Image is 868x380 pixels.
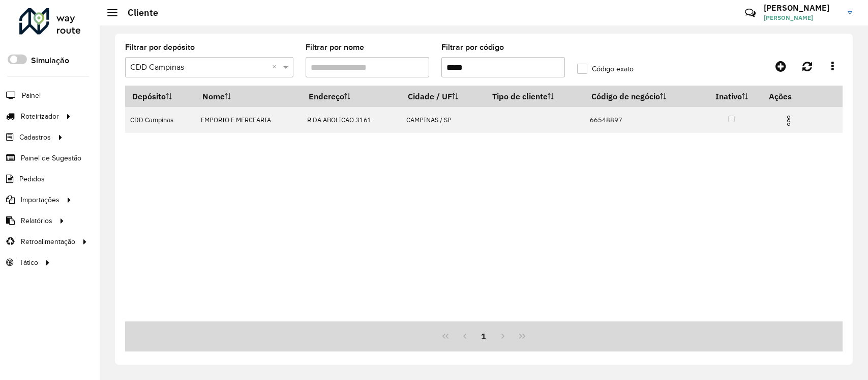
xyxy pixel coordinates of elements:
span: Relatórios [21,215,52,226]
span: Painel [22,90,41,101]
th: Inativo [701,86,762,107]
span: Cadastros [19,132,51,143]
th: Tipo de cliente [485,86,584,107]
td: CDD Campinas [125,107,196,133]
th: Cidade / UF [401,86,485,107]
td: R DA ABOLICAO 3161 [302,107,401,133]
a: Contato Rápido [739,2,761,24]
span: Roteirizador [21,111,59,122]
label: Filtrar por nome [306,41,364,53]
label: Simulação [31,55,69,67]
label: Filtrar por código [441,41,504,53]
label: Filtrar por depósito [125,41,195,53]
h3: [PERSON_NAME] [764,3,840,13]
td: CAMPINAS / SP [401,107,485,133]
span: Tático [19,257,38,268]
span: Clear all [272,61,281,73]
label: Código exato [577,64,634,74]
span: [PERSON_NAME] [764,13,840,22]
th: Código de negócio [584,86,701,107]
span: Importações [21,195,59,205]
span: Painel de Sugestão [21,153,81,164]
h2: Cliente [117,7,158,18]
th: Nome [196,86,302,107]
th: Depósito [125,86,196,107]
th: Endereço [302,86,401,107]
td: 66548897 [584,107,701,133]
td: EMPORIO E MERCEARIA [196,107,302,133]
button: 1 [474,327,494,346]
span: Pedidos [19,174,45,184]
th: Ações [762,86,823,107]
span: Retroalimentação [21,236,75,247]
